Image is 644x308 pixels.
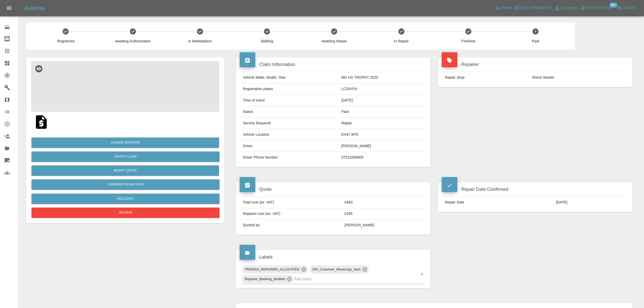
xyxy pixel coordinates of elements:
button: Open drawer [3,2,15,14]
input: Add label [294,275,411,283]
div: TRENGO_REPAIRER_ALLOCATED [242,265,308,273]
img: 06a0665c-e739-481a-b522-17259a4c948f [31,61,219,112]
button: Change Repairer [31,138,219,148]
h4: Repair Date Confirmed [442,186,629,193]
button: Open [419,271,426,278]
td: Repairer cost (ex. VAT) [241,208,343,220]
img: original/2a0d0ffe-5653-4429-b461-f0cf2266accf [33,114,49,130]
div: 24h_Customer_WhatsApp_Sent [309,265,369,273]
span: Bidding [236,39,299,44]
td: [DATE] [339,95,425,106]
button: Modify Quote [31,165,219,176]
span: Finished [437,39,500,44]
td: Paid [339,106,425,118]
button: Archive [31,208,220,218]
td: Driver [241,141,339,152]
h4: Repairer [442,61,629,68]
td: EH47 8PG [339,129,425,141]
span: Help & Feedback [520,5,551,11]
td: Service Required [241,118,339,129]
h4: Labels [240,254,426,261]
button: Override Repair Date [31,179,220,190]
button: Help & Feedback [513,4,552,12]
span: TRENGO_REPAIRER_ALLOCATED [242,266,302,272]
span: In Marketplace [168,39,231,44]
td: Repair Date [443,197,554,208]
td: Repair shop [443,72,530,83]
td: LC25VOV [339,83,425,95]
span: Logout [622,5,637,11]
td: Quoted by [241,220,343,231]
span: Notifications [586,5,612,11]
td: MG HS TROPHY 2025 [339,72,425,83]
span: Awaiting Authorisation [101,39,165,44]
span: Admin [500,5,512,11]
span: In Repair [370,39,433,44]
td: Total cost (ex. VAT) [241,197,343,208]
div: Repairer_Booking_Notified [242,275,293,283]
span: 99+ [609,3,617,8]
span: Repairer_Booking_Notified [242,276,288,282]
a: Modify Claim [31,151,220,162]
td: [DATE] [554,197,627,208]
button: Rollback [31,194,220,204]
button: Notifications [579,4,613,12]
span: Registered [34,39,97,44]
td: Vehicle Location [241,129,339,141]
a: Account [553,4,579,12]
a: Admin [494,4,513,12]
button: Logout [615,4,638,12]
span: Account [561,5,578,11]
text: 8 [535,30,536,33]
h5: Axioma [24,4,45,12]
td: Time of event [241,95,339,106]
h4: Quote [240,186,426,193]
td: Shine! Master [530,72,627,83]
h4: Claim Information [240,61,426,68]
span: 24h_Customer_WhatsApp_Sent [309,266,364,272]
td: Registration plates [241,83,339,95]
td: £460 [343,197,425,208]
td: Driver Phone Number [241,152,339,163]
td: Vehicle Make, Model, Year [241,72,339,83]
td: [PERSON_NAME] [343,220,425,231]
td: Status [241,106,339,118]
span: Paid [504,39,567,44]
td: [PERSON_NAME] [339,141,425,152]
td: Repair [339,118,425,129]
td: 07523256905 [339,152,425,163]
span: Awaiting Repair [303,39,366,44]
td: £295 [343,208,425,220]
